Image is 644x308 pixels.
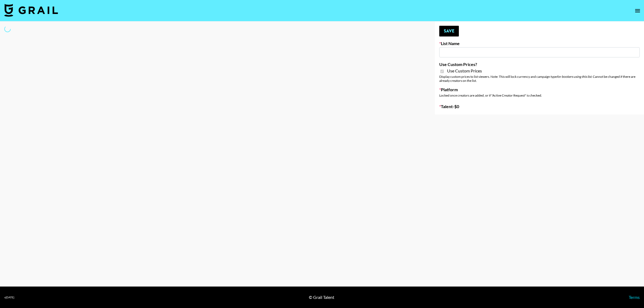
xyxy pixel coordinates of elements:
label: List Name [439,41,640,46]
div: Locked once creators are added, or if "Active Creator Request" is checked. [439,93,640,97]
div: Display custom prices to list viewers. Note: This will lock currency and campaign type . Cannot b... [439,75,640,83]
label: Platform [439,87,640,92]
div: v [DATE] [4,296,14,299]
button: open drawer [632,5,643,16]
label: Use Custom Prices? [439,62,640,67]
em: for bookers using this list [557,75,591,79]
div: © Grail Talent [309,295,334,300]
label: Talent - $ 0 [439,104,640,109]
span: Use Custom Prices [447,68,482,74]
a: Terms [629,295,640,300]
button: Save [439,26,459,36]
img: Grail Talent [4,4,58,17]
